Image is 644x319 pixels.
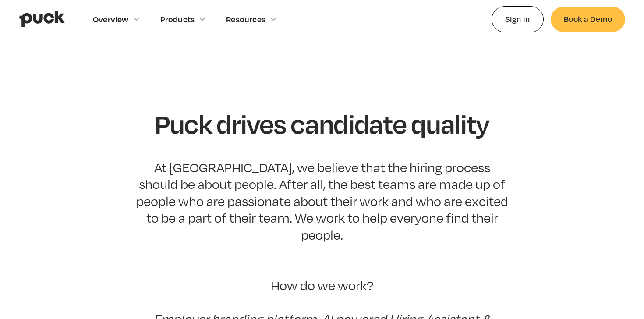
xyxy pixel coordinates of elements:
div: Products [160,14,195,24]
div: Overview [93,14,129,24]
a: Sign In [492,6,544,32]
div: Resources [226,14,265,24]
a: Book a Demo [551,7,625,32]
h1: Puck drives candidate quality [155,109,489,138]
